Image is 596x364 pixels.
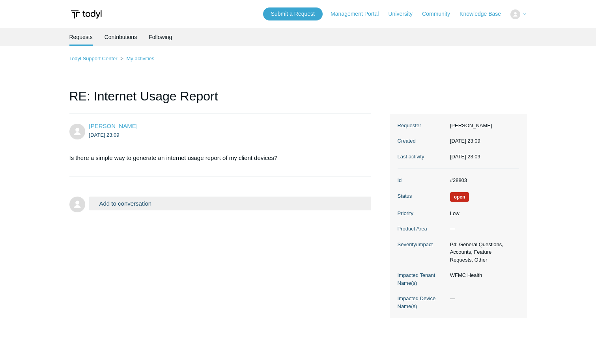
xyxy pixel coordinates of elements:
[398,122,446,130] dt: Requester
[398,271,446,287] dt: Impacted Tenant Name(s)
[89,123,138,129] span: Jose Mendez
[460,10,509,18] a: Knowledge Base
[263,7,323,20] a: Submit a Request
[89,197,372,210] button: Add to conversation
[422,10,458,18] a: Community
[69,153,364,163] p: Is there a simple way to generate an internet usage report of my client devices?
[450,138,480,144] time: 2025-10-08T23:09:31+00:00
[105,28,137,46] a: Contributions
[446,122,519,130] dd: [PERSON_NAME]
[388,10,420,18] a: University
[398,241,446,249] dt: Severity/Impact
[119,56,154,61] li: My activities
[398,225,446,233] dt: Product Area
[398,295,446,310] dt: Impacted Device Name(s)
[69,28,93,46] li: Requests
[398,137,446,145] dt: Created
[398,192,446,200] dt: Status
[450,192,469,202] span: We are working on a response for you
[69,87,372,114] h1: RE: Internet Usage Report
[331,10,387,18] a: Management Portal
[398,153,446,161] dt: Last activity
[446,241,519,264] dd: P4: General Questions, Accounts, Feature Requests, Other
[69,56,119,61] li: Todyl Support Center
[398,176,446,184] dt: Id
[149,28,172,46] a: Following
[89,123,138,129] a: [PERSON_NAME]
[126,56,154,61] a: My activities
[398,210,446,217] dt: Priority
[446,271,519,279] dd: WFMC Health
[446,295,519,303] dd: —
[69,7,103,22] img: Todyl Support Center Help Center home page
[89,132,120,138] time: 2025-10-08T23:09:31Z
[450,154,480,160] time: 2025-10-08T23:09:31+00:00
[446,176,519,184] dd: #28803
[446,210,519,217] dd: Low
[69,56,118,61] a: Todyl Support Center
[446,225,519,233] dd: —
